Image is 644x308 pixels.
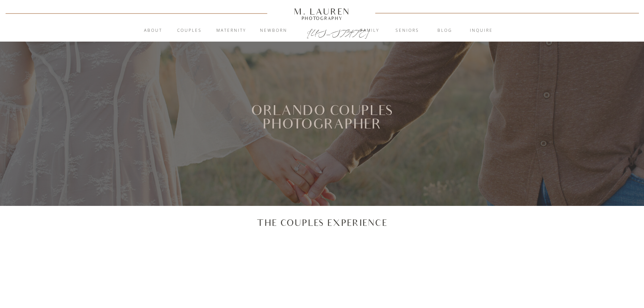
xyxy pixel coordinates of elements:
a: blog [427,27,463,34]
a: inquire [463,27,500,34]
a: Couples [171,27,208,34]
a: Photography [291,17,353,20]
a: M. Lauren [274,8,371,15]
a: [US_STATE] [307,28,338,36]
a: Seniors [389,27,426,34]
a: Maternity [213,27,249,34]
p: The Couples Experience [257,217,388,228]
a: About [140,27,166,34]
h1: Orlando Couples Photographer [240,104,404,148]
a: Family [352,27,388,34]
a: Newborn [256,27,292,34]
